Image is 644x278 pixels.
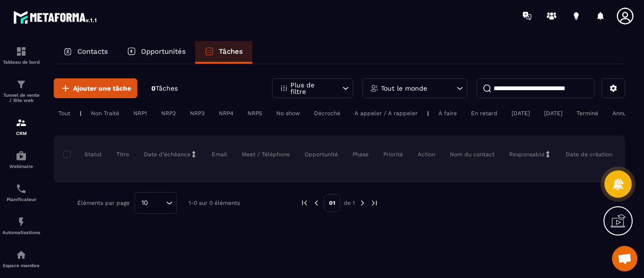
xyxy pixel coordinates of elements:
[2,209,40,242] a: automationsautomationsAutomatisations
[54,108,75,119] div: Tout
[2,197,40,202] p: Planificateur
[344,199,355,207] p: de 1
[77,200,130,206] p: Éléments par page
[185,108,209,119] div: NRP3
[151,198,164,208] input: Search for option
[608,108,636,119] div: Annulé
[214,108,238,119] div: NRP4
[80,110,82,117] p: |
[16,79,27,90] img: formation
[66,151,102,158] p: Statut
[157,108,181,119] div: NRP2
[353,151,369,158] p: Phase
[73,84,131,93] span: Ajouter une tâche
[350,108,422,119] div: A appeler / A rappeler
[2,176,40,209] a: schedulerschedulerPlanificateur
[195,41,252,64] a: Tâches
[2,230,40,235] p: Automatisations
[2,110,40,143] a: formationformationCRM
[2,39,40,72] a: formationformationTableau de bord
[54,41,117,64] a: Contacts
[54,78,137,98] button: Ajouter une tâche
[383,151,403,158] p: Priorité
[566,151,612,158] p: Date de création
[243,108,267,119] div: NRP5
[272,108,305,119] div: No show
[312,199,321,207] img: prev
[242,151,290,158] p: Meet / Téléphone
[141,47,186,56] p: Opportunités
[16,150,27,161] img: automations
[539,108,567,119] div: [DATE]
[16,117,27,128] img: formation
[434,108,462,119] div: À faire
[2,131,40,136] p: CRM
[324,194,340,212] p: 01
[466,108,502,119] div: En retard
[2,242,40,275] a: automationsautomationsEspace membre
[77,47,108,56] p: Contacts
[2,72,40,110] a: formationformationTunnel de vente / Site web
[151,84,178,93] p: 0
[219,47,243,56] p: Tâches
[117,41,195,64] a: Opportunités
[129,108,152,119] div: NRP1
[13,8,98,25] img: logo
[572,108,603,119] div: Terminé
[427,110,429,117] p: |
[381,85,427,92] p: Tout le monde
[305,151,338,158] p: Opportunité
[144,151,190,158] p: Date d’échéance
[86,108,124,119] div: Non Traité
[189,200,240,206] p: 1-0 sur 0 éléments
[509,151,545,158] p: Responsable
[16,183,27,194] img: scheduler
[16,46,27,57] img: formation
[16,249,27,261] img: automations
[2,93,40,103] p: Tunnel de vente / Site web
[2,59,40,65] p: Tableau de bord
[2,143,40,176] a: automationsautomationsWebinaire
[450,151,495,158] p: Nom du contact
[156,84,178,92] span: Tâches
[309,108,345,119] div: Décroché
[134,192,177,214] div: Search for option
[358,199,367,207] img: next
[290,82,332,95] p: Plus de filtre
[16,216,27,227] img: automations
[2,263,40,268] p: Espace membre
[138,198,151,208] span: 10
[300,199,309,207] img: prev
[612,246,637,271] a: Ouvrir le chat
[212,151,227,158] p: Email
[507,108,535,119] div: [DATE]
[2,164,40,169] p: Webinaire
[418,151,435,158] p: Action
[116,151,129,158] p: Titre
[370,199,379,207] img: next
